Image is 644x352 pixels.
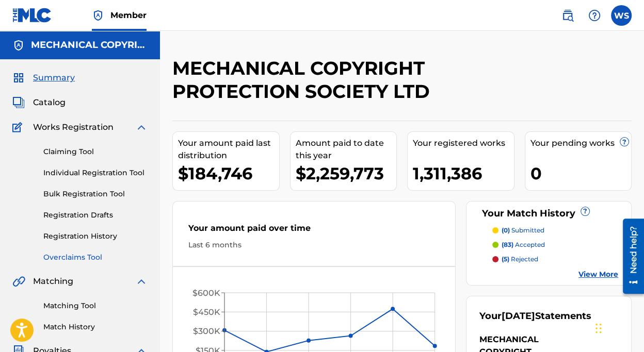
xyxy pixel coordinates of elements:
[578,269,618,280] a: View More
[135,121,148,133] img: expand
[43,167,148,178] a: Individual Registration Tool
[581,207,589,215] span: ?
[12,96,66,109] a: CatalogCatalog
[530,162,632,185] div: 0
[188,240,440,250] div: Last 6 months
[502,310,535,322] span: [DATE]
[492,226,618,235] a: (0) submitted
[620,138,629,146] span: ?
[502,240,545,249] p: accepted
[492,240,618,249] a: (83) accepted
[110,9,147,21] span: Member
[43,322,148,332] a: Match History
[502,255,509,263] span: (5)
[43,300,148,311] a: Matching Tool
[172,57,526,103] h2: MECHANICAL COPYRIGHT PROTECTION SOCIETY LTD
[479,207,618,221] div: Your Match History
[12,8,52,23] img: MLC Logo
[43,189,148,199] a: Bulk Registration Tool
[43,146,148,157] a: Claiming Tool
[502,241,513,248] span: (83)
[557,5,578,26] a: Public Search
[12,39,25,52] img: Accounts
[12,72,75,84] a: SummarySummary
[413,162,514,185] div: 1,311,386
[492,255,618,264] a: (5) rejected
[615,215,644,298] iframe: Resource Center
[33,275,73,288] span: Matching
[592,303,644,352] iframe: Chat Widget
[584,5,605,26] div: Help
[43,252,148,263] a: Overclaims Tool
[502,226,544,235] p: submitted
[188,222,440,240] div: Your amount paid over time
[178,162,279,185] div: $184,746
[479,309,591,323] div: Your Statements
[296,162,397,185] div: $2,259,773
[92,9,104,22] img: Top Rightsholder
[12,275,25,288] img: Matching
[192,288,220,298] tspan: $600K
[135,275,148,288] img: expand
[502,226,510,234] span: (0)
[611,5,632,26] div: User Menu
[33,121,114,133] span: Works Registration
[43,231,148,242] a: Registration History
[561,9,574,22] img: search
[296,137,397,162] div: Amount paid to date this year
[43,210,148,221] a: Registration Drafts
[12,121,26,133] img: Works Registration
[413,137,514,149] div: Your registered works
[33,72,75,84] span: Summary
[502,255,538,264] p: rejected
[595,313,602,344] div: Drag
[588,9,601,22] img: help
[530,137,632,149] div: Your pending works
[193,326,220,336] tspan: $300K
[31,39,148,51] h5: MECHANICAL COPYRIGHT PROTECTION SOCIETY LTD
[178,137,279,162] div: Your amount paid last distribution
[12,72,25,84] img: Summary
[12,96,25,109] img: Catalog
[193,307,220,317] tspan: $450K
[33,96,66,109] span: Catalog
